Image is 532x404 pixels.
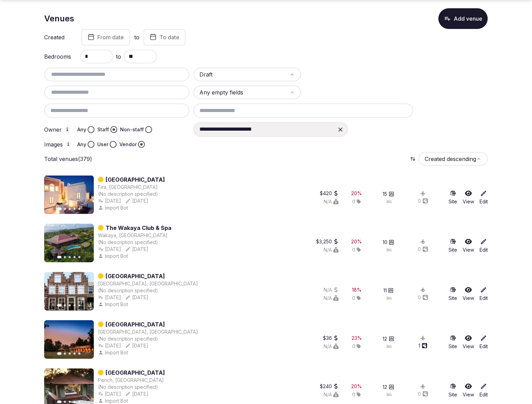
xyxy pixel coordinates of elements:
img: Featured image for The Wakaya Club & Spa [44,224,94,262]
button: $420 [320,190,339,197]
div: 20 % [352,190,362,197]
img: Featured image for Mahua Kothi Lodge [44,320,94,359]
button: $240 [320,383,339,390]
span: From date [97,34,124,41]
button: N/A [324,391,339,398]
a: View [463,190,474,205]
label: Any [77,126,86,133]
button: Go to slide 2 [64,353,66,355]
button: Go to slide 2 [64,304,66,306]
label: Staff [97,126,109,133]
a: [GEOGRAPHIC_DATA] [106,272,165,280]
div: Import Bot [98,253,129,260]
div: (No description specified) [98,191,165,198]
label: User [97,141,108,148]
button: [DATE] [125,391,148,397]
div: 1 [419,342,427,349]
button: [DATE] [125,198,148,204]
a: View [463,238,474,253]
button: 20% [352,238,362,245]
div: [DATE] [98,198,121,204]
button: 23% [352,335,362,342]
button: 20% [352,383,362,390]
span: To date [159,34,179,41]
div: [DATE] [98,246,121,253]
button: 15 [383,191,394,198]
div: N/A [324,246,339,253]
h1: Venues [44,13,74,24]
button: 0 [418,246,428,253]
button: Go to slide 1 [57,352,62,355]
a: View [463,286,474,302]
button: To date [144,29,186,46]
img: Featured image for Aigialos Hotel [44,175,94,214]
a: Edit [480,335,488,350]
a: [GEOGRAPHIC_DATA] [106,175,165,184]
div: N/A [324,343,339,350]
button: From date [81,29,130,46]
label: Vendor [119,141,137,148]
div: N/A [324,295,339,302]
div: 20 % [352,238,362,245]
div: [DATE] [125,246,148,253]
button: Go to slide 4 [73,304,76,306]
button: Import Bot [98,204,129,211]
button: Go to slide 5 [78,256,80,258]
a: Edit [480,190,488,205]
label: Owner [44,127,72,133]
button: 11 [383,287,394,294]
button: [DATE] [125,342,148,349]
label: Images [44,141,72,148]
span: 10 [383,239,387,246]
div: 23 % [352,335,362,342]
div: [DATE] [98,294,121,301]
div: [GEOGRAPHIC_DATA], [GEOGRAPHIC_DATA] [98,329,198,335]
button: 0 [418,294,428,301]
button: 0 [418,198,428,204]
button: [GEOGRAPHIC_DATA], [GEOGRAPHIC_DATA] [98,280,198,287]
button: Go to slide 1 [57,208,62,210]
a: Site [449,286,457,302]
span: to [116,52,121,61]
button: Go to slide 1 [57,304,62,307]
button: 12 [383,384,394,391]
a: Site [449,190,457,205]
a: Site [449,335,457,350]
a: [GEOGRAPHIC_DATA] [106,320,165,329]
div: 20 % [352,383,362,390]
button: Go to slide 1 [57,401,62,403]
button: [DATE] [125,294,148,301]
div: $3,250 [316,238,339,245]
button: 0 [418,391,428,397]
button: Go to slide 3 [69,304,71,306]
div: 18 % [352,286,362,293]
button: 10 [383,239,394,246]
button: Fira, [GEOGRAPHIC_DATA] [98,184,158,191]
button: 12 [383,335,394,342]
button: Go to slide 5 [78,353,80,355]
a: Edit [480,383,488,398]
p: Total venues (379) [44,155,92,163]
button: Wakaya, [GEOGRAPHIC_DATA] [98,232,168,239]
button: Go to slide 5 [78,304,80,306]
button: Import Bot [98,349,129,356]
button: N/A [324,198,339,205]
button: [DATE] [98,391,121,397]
label: Created [44,34,72,40]
a: The Wakaya Club & Spa [106,224,171,232]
